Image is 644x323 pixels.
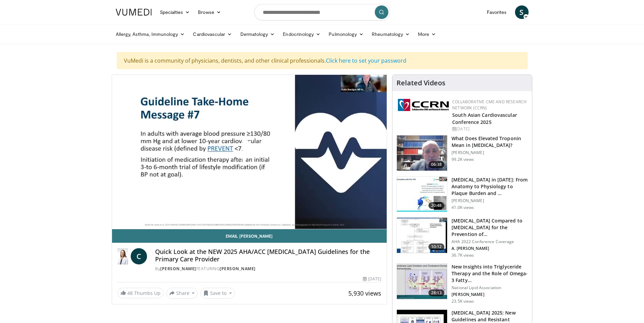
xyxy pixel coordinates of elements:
a: [PERSON_NAME] [220,266,256,272]
a: Endocrinology [279,27,325,41]
a: S [515,5,529,19]
button: Play Video [188,119,310,185]
p: 23.5K views [452,299,474,304]
img: 7c0f9b53-1609-4588-8498-7cac8464d722.150x105_q85_crop-smart_upscale.jpg [397,218,447,253]
video-js: Video Player [112,75,387,229]
img: VuMedi Logo [116,9,152,16]
a: 10:12 [MEDICAL_DATA] Compared to [MEDICAL_DATA] for the Prevention of… AHA 2022 Conference Covera... [397,217,528,258]
div: [DATE] [363,276,381,282]
img: 45ea033d-f728-4586-a1ce-38957b05c09e.150x105_q85_crop-smart_upscale.jpg [397,264,447,299]
h3: What Does Elevated Troponin Mean in [MEDICAL_DATA]? [452,135,528,149]
h3: [MEDICAL_DATA] Compared to [MEDICAL_DATA] for the Prevention of… [452,217,528,238]
a: C [131,248,147,264]
span: 48 [127,290,133,296]
p: [PERSON_NAME] [452,198,528,203]
button: Save to [200,288,235,299]
a: Cardiovascular [189,27,236,41]
span: 28:13 [428,289,445,296]
a: 48 Thumbs Up [117,288,164,298]
div: [DATE] [452,126,527,132]
a: 28:13 New Insights into Triglyceride Therapy and the Role of Omega-3 Fatty… National Lipid Associ... [397,263,528,304]
a: Rheumatology [368,27,414,41]
a: Specialties [156,5,194,19]
a: Click here to set your password [326,57,406,64]
p: 99.2K views [452,157,474,162]
p: 41.0K views [452,205,474,210]
a: Pulmonology [325,27,368,41]
span: 20:48 [428,202,445,209]
h4: Quick Look at the NEW 2025 AHA/ACC [MEDICAL_DATA] Guidelines for the Primary Care Provider [155,248,381,263]
a: Collaborative CME and Research Network (CCRN) [452,99,527,111]
a: 20:48 [MEDICAL_DATA] in [DATE]: From Anatomy to Physiology to Plaque Burden and … [PERSON_NAME] 4... [397,176,528,212]
p: [PERSON_NAME] [452,292,528,297]
img: 823da73b-7a00-425d-bb7f-45c8b03b10c3.150x105_q85_crop-smart_upscale.jpg [397,177,447,212]
p: 36.7K views [452,253,474,258]
img: a04ee3ba-8487-4636-b0fb-5e8d268f3737.png.150x105_q85_autocrop_double_scale_upscale_version-0.2.png [398,99,449,111]
span: 10:12 [428,243,445,250]
p: AHA 2022 Conference Coverage [452,239,528,244]
img: Dr. Catherine P. Benziger [117,248,128,264]
a: 06:38 What Does Elevated Troponin Mean in [MEDICAL_DATA]? [PERSON_NAME] 99.2K views [397,135,528,171]
h3: New Insights into Triglyceride Therapy and the Role of Omega-3 Fatty… [452,263,528,284]
p: [PERSON_NAME] [452,150,528,155]
span: 5,930 views [348,289,381,297]
a: [PERSON_NAME] [160,266,196,272]
a: Favorites [483,5,511,19]
button: Share [166,288,198,299]
a: Email [PERSON_NAME] [112,229,387,243]
h3: [MEDICAL_DATA] in [DATE]: From Anatomy to Physiology to Plaque Burden and … [452,176,528,197]
div: VuMedi is a community of physicians, dentists, and other clinical professionals. [117,52,528,69]
a: Browse [194,5,225,19]
p: A. [PERSON_NAME] [452,246,528,251]
a: Allergy, Asthma, Immunology [112,27,189,41]
p: National Lipid Association [452,285,528,290]
span: 06:38 [428,161,445,168]
h4: Related Videos [397,79,445,87]
a: Dermatology [236,27,279,41]
img: 98daf78a-1d22-4ebe-927e-10afe95ffd94.150x105_q85_crop-smart_upscale.jpg [397,135,447,171]
a: South Asian Cardiovascular Conference 2025 [452,112,517,125]
div: By FEATURING [155,266,381,272]
input: Search topics, interventions [254,4,390,20]
a: More [414,27,440,41]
